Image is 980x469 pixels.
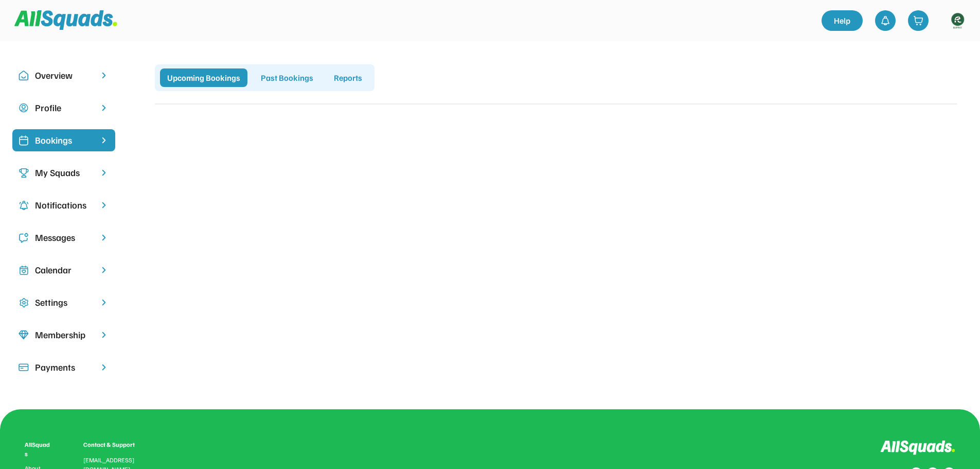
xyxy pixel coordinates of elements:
img: chevron-right.svg [99,168,109,178]
img: chevron-right.svg [99,200,109,210]
img: Logo%20inverted.svg [880,440,955,455]
div: Upcoming Bookings [160,68,247,87]
img: Icon%20copy%2010.svg [19,71,29,81]
a: Help [822,10,863,31]
div: Profile [35,101,93,115]
img: https%3A%2F%2F94044dc9e5d3b3599ffa5e2d56a015ce.cdn.bubble.io%2Ff1734594230631x534612339345057700%... [947,10,968,31]
img: Icon%20copy%205.svg [19,233,29,243]
img: Icon%20copy%208.svg [19,330,29,340]
img: Icon%20copy%2016.svg [19,298,29,308]
div: My Squads [35,166,93,180]
img: bell-03%20%281%29.svg [880,15,890,26]
div: Payments [35,360,93,374]
div: Notifications [35,198,93,212]
img: Icon%20copy%203.svg [19,168,29,178]
div: Membership [35,328,93,342]
img: chevron-right.svg [99,71,109,80]
img: Squad%20Logo.svg [14,10,117,30]
img: user-circle.svg [19,103,29,113]
div: Overview [35,68,93,82]
img: chevron-right.svg [99,362,109,372]
img: chevron-right.svg [99,103,109,113]
img: chevron-right.svg [99,298,109,307]
img: chevron-right%20copy%203.svg [99,135,109,145]
div: Calendar [35,263,93,277]
div: Messages [35,231,93,245]
div: Past Bookings [254,68,320,87]
img: Icon%20copy%204.svg [19,200,29,211]
div: Bookings [35,133,93,147]
img: Icon%20%2819%29.svg [19,135,29,146]
img: Icon%20%2815%29.svg [19,362,29,373]
div: Reports [327,68,369,87]
div: Contact & Support [83,440,147,449]
img: shopping-cart-01%20%281%29.svg [913,15,923,26]
img: Icon%20copy%207.svg [19,265,29,275]
div: Settings [35,296,93,309]
img: chevron-right.svg [99,265,109,275]
img: chevron-right.svg [99,233,109,242]
img: chevron-right.svg [99,330,109,340]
